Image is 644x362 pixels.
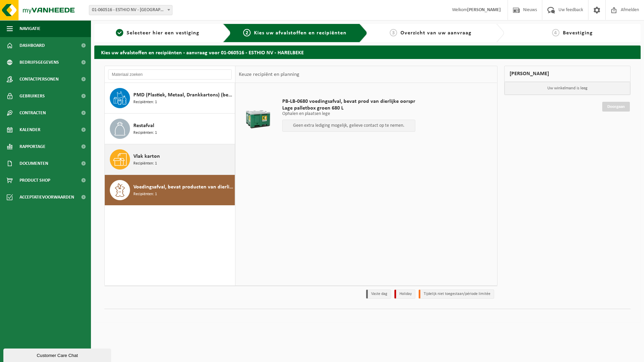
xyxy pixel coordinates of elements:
[3,347,112,362] iframe: chat widget
[98,29,218,37] a: 1Selecteer hier een vestiging
[286,123,412,128] p: Geen extra lediging mogelijk, gelieve contact op te nemen.
[394,290,415,299] li: Holiday
[20,54,59,71] span: Bedrijfsgegevens
[105,83,235,114] button: PMD (Plastiek, Metaal, Drankkartons) (bedrijven) Recipiënten: 1
[282,105,415,112] span: Lage palletbox groen 680 L
[105,175,235,205] button: Voedingsafval, bevat producten van dierlijke oorsprong, onverpakt, categorie 3 Recipiënten: 1
[20,71,59,88] span: Contactpersonen
[602,102,630,112] a: Doorgaan
[366,290,391,299] li: Vaste dag
[89,5,172,15] span: 01-060516 - ESTHIO NV - HARELBEKE
[282,98,415,105] span: PB-LB-0680 voedingsafval, bevat prod van dierlijke oorspr
[116,29,123,36] span: 1
[563,30,593,36] span: Bevestiging
[504,66,631,82] div: [PERSON_NAME]
[390,29,397,36] span: 3
[20,37,45,54] span: Dashboard
[20,189,74,206] span: Acceptatievoorwaarden
[133,122,154,130] span: Restafval
[133,91,233,99] span: PMD (Plastiek, Metaal, Drankkartons) (bedrijven)
[254,30,347,36] span: Kies uw afvalstoffen en recipiënten
[20,104,46,121] span: Contracten
[20,172,50,189] span: Product Shop
[20,138,45,155] span: Rapportage
[20,88,45,104] span: Gebruikers
[105,114,235,144] button: Restafval Recipiënten: 1
[20,20,40,37] span: Navigatie
[133,152,160,160] span: Vlak karton
[505,82,631,95] p: Uw winkelmand is leeg
[419,290,494,299] li: Tijdelijk niet toegestaan/période limitée
[400,30,472,36] span: Overzicht van uw aanvraag
[552,29,559,36] span: 4
[133,183,233,191] span: Voedingsafval, bevat producten van dierlijke oorsprong, onverpakt, categorie 3
[94,46,641,59] h2: Kies uw afvalstoffen en recipiënten - aanvraag voor 01-060516 - ESTHIO NV - HARELBEKE
[282,112,415,116] p: Ophalen en plaatsen lege
[20,121,40,138] span: Kalender
[108,69,232,80] input: Materiaal zoeken
[235,66,303,83] div: Keuze recipiënt en planning
[243,29,251,36] span: 2
[133,160,157,167] span: Recipiënten: 1
[20,155,48,172] span: Documenten
[467,7,501,12] strong: [PERSON_NAME]
[127,30,199,36] span: Selecteer hier een vestiging
[105,144,235,175] button: Vlak karton Recipiënten: 1
[133,191,157,198] span: Recipiënten: 1
[133,130,157,136] span: Recipiënten: 1
[89,5,172,15] span: 01-060516 - ESTHIO NV - HARELBEKE
[133,99,157,105] span: Recipiënten: 1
